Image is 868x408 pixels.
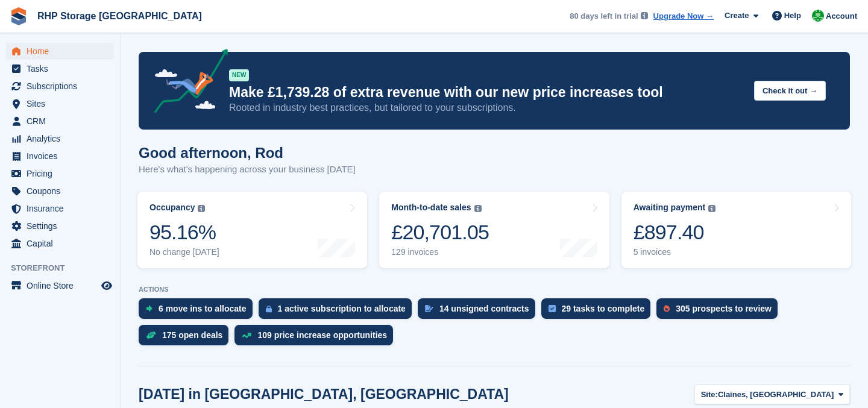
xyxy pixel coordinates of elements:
[725,10,749,22] span: Create
[27,60,99,77] span: Tasks
[6,95,114,112] a: menu
[6,43,114,60] a: menu
[6,78,114,95] a: menu
[139,298,259,325] a: 6 move ins to allocate
[257,330,387,340] div: 109 price increase opportunities
[701,389,718,401] span: Site:
[139,286,850,293] p: ACTIONS
[33,6,207,26] a: RHP Storage [GEOGRAPHIC_DATA]
[6,113,114,130] a: menu
[439,304,529,313] div: 14 unsigned contracts
[549,305,556,312] img: task-75834270c22a3079a89374b754ae025e5fb1db73e45f91037f5363f120a921f8.svg
[149,247,219,257] div: No change [DATE]
[99,278,114,293] a: Preview store
[162,330,222,340] div: 175 open deals
[139,145,356,161] h1: Good afternoon, Rod
[641,12,648,19] img: icon-info-grey-7440780725fd019a000dd9b08b2336e03edf1995a4989e88bcd33f0948082b44.svg
[149,202,195,213] div: Occupancy
[6,235,114,252] a: menu
[137,192,367,268] a: Occupancy 95.16% No change [DATE]
[621,192,851,268] a: Awaiting payment £897.40 5 invoices
[634,247,716,257] div: 5 invoices
[229,101,744,115] p: Rooted in industry best practices, but tailored to your subscriptions.
[27,165,99,182] span: Pricing
[634,220,716,245] div: £897.40
[139,386,509,403] h2: [DATE] in [GEOGRAPHIC_DATA], [GEOGRAPHIC_DATA]
[27,78,99,95] span: Subscriptions
[6,218,114,234] a: menu
[10,7,28,25] img: stora-icon-8386f47178a22dfd0bd8f6a31ec36ba5ce8667c1dd55bd0f319d3a0aa187defe.svg
[11,262,120,274] span: Storefront
[27,218,99,234] span: Settings
[418,298,541,325] a: 14 unsigned contracts
[676,304,772,313] div: 305 prospects to review
[6,165,114,182] a: menu
[146,305,153,312] img: move_ins_to_allocate_icon-fdf77a2bb77ea45bf5b3d319d69a93e2d87916cf1d5bf7949dd705db3b84f3ca.svg
[278,304,406,313] div: 1 active subscription to allocate
[159,304,247,313] div: 6 move ins to allocate
[425,305,433,312] img: contract_signature_icon-13c848040528278c33f63329250d36e43548de30e8caae1d1a13099fd9432cc5.svg
[6,60,114,77] a: menu
[27,130,99,147] span: Analytics
[27,95,99,112] span: Sites
[149,220,219,245] div: 95.16%
[474,205,482,212] img: icon-info-grey-7440780725fd019a000dd9b08b2336e03edf1995a4989e88bcd33f0948082b44.svg
[718,389,834,401] span: Claines, [GEOGRAPHIC_DATA]
[634,202,706,213] div: Awaiting payment
[259,298,418,325] a: 1 active subscription to allocate
[242,333,251,338] img: price_increase_opportunities-93ffe204e8149a01c8c9dc8f82e8f89637d9d84a8eef4429ea346261dce0b2c0.svg
[27,277,99,294] span: Online Store
[139,325,234,351] a: 175 open deals
[6,148,114,165] a: menu
[784,10,801,22] span: Help
[6,183,114,199] a: menu
[391,202,471,213] div: Month-to-date sales
[708,205,715,212] img: icon-info-grey-7440780725fd019a000dd9b08b2336e03edf1995a4989e88bcd33f0948082b44.svg
[656,298,784,325] a: 305 prospects to review
[391,247,489,257] div: 129 invoices
[27,183,99,199] span: Coupons
[198,205,205,212] img: icon-info-grey-7440780725fd019a000dd9b08b2336e03edf1995a4989e88bcd33f0948082b44.svg
[6,130,114,147] a: menu
[6,277,114,294] a: menu
[234,325,399,351] a: 109 price increase opportunities
[27,113,99,130] span: CRM
[27,148,99,165] span: Invoices
[570,10,638,22] span: 80 days left in trial
[664,305,670,312] img: prospect-51fa495bee0391a8d652442698ab0144808aea92771e9ea1ae160a38d050c398.svg
[27,200,99,217] span: Insurance
[27,43,99,60] span: Home
[754,81,826,101] button: Check it out →
[146,331,156,339] img: deal-1b604bf984904fb50ccaf53a9ad4b4a5d6e5aea283cecdc64d6e3604feb123c2.svg
[562,304,645,313] div: 29 tasks to complete
[391,220,489,245] div: £20,701.05
[653,10,714,22] a: Upgrade Now →
[229,84,744,101] p: Make £1,739.28 of extra revenue with our new price increases tool
[6,200,114,217] a: menu
[229,69,249,81] div: NEW
[694,384,850,404] button: Site: Claines, [GEOGRAPHIC_DATA]
[27,235,99,252] span: Capital
[826,10,857,22] span: Account
[812,10,824,22] img: Rod
[139,163,356,177] p: Here's what's happening across your business [DATE]
[144,49,228,118] img: price-adjustments-announcement-icon-8257ccfd72463d97f412b2fc003d46551f7dbcb40ab6d574587a9cd5c0d94...
[541,298,657,325] a: 29 tasks to complete
[379,192,609,268] a: Month-to-date sales £20,701.05 129 invoices
[266,305,272,313] img: active_subscription_to_allocate_icon-d502201f5373d7db506a760aba3b589e785aa758c864c3986d89f69b8ff3...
